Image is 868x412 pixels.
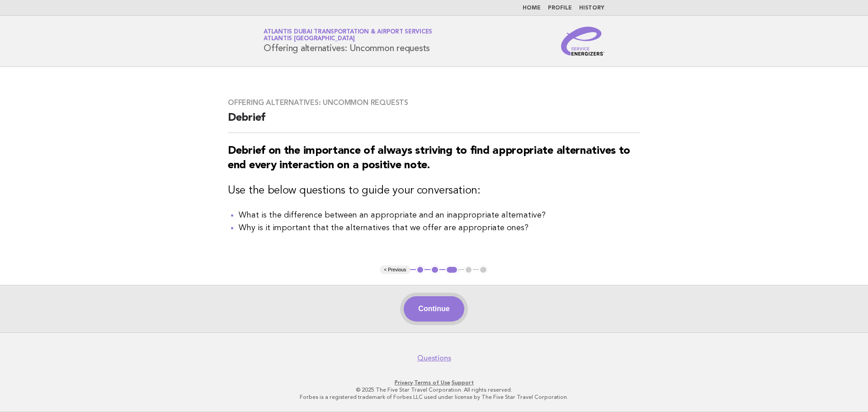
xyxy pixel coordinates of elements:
[523,5,541,11] a: Home
[579,5,604,11] a: History
[404,296,464,322] button: Continue
[264,29,432,53] h1: Offering alternatives: Uncommon requests
[228,184,640,198] h3: Use the below questions to guide your conversation:
[264,29,432,42] a: Atlantis Dubai Transportation & Airport ServicesAtlantis [GEOGRAPHIC_DATA]
[414,379,450,386] a: Terms of Use
[239,222,640,234] li: Why is it important that the alternatives that we offer are appropriate ones?
[228,146,630,171] strong: Debrief on the importance of always striving to find appropriate alternatives to end every intera...
[157,386,711,393] p: © 2025 The Five Star Travel Corporation. All rights reserved.
[445,265,458,275] button: 3
[561,27,604,56] img: Service Energizers
[395,379,413,386] a: Privacy
[157,379,711,386] p: · ·
[416,265,425,275] button: 1
[228,98,640,107] h3: Offering alternatives: Uncommon requests
[228,111,640,133] h2: Debrief
[430,265,439,275] button: 2
[239,209,640,222] li: What is the difference between an appropriate and an inappropriate alternative?
[264,36,355,42] span: Atlantis [GEOGRAPHIC_DATA]
[380,265,410,275] button: < Previous
[157,393,711,401] p: Forbes is a registered trademark of Forbes LLC used under license by The Five Star Travel Corpora...
[452,379,474,386] a: Support
[417,354,451,363] a: Questions
[548,5,572,11] a: Profile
